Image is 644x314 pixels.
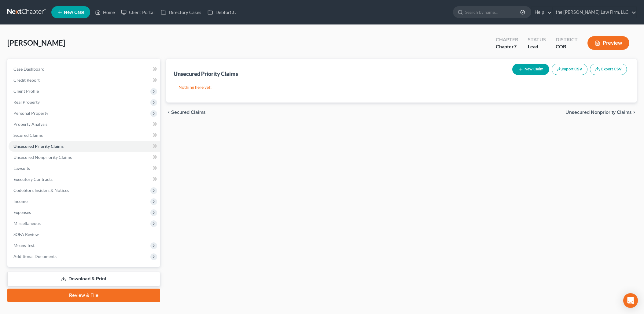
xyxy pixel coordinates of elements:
[512,64,549,75] button: New Claim
[7,289,160,302] a: Review & File
[13,177,53,182] span: Executory Contracts
[13,188,69,193] span: Codebtors Insiders & Notices
[13,254,57,259] span: Additional Documents
[514,43,517,49] span: 7
[9,174,160,185] a: Executory Contracts
[552,64,587,75] button: Import CSV
[13,243,35,248] span: Means Test
[556,43,578,50] div: COB
[565,110,637,115] button: Unsecured Nonpriority Claims chevron_right
[13,66,45,72] span: Case Dashboard
[528,43,546,50] div: Lead
[13,88,39,94] span: Client Profile
[9,64,160,75] a: Case Dashboard
[7,38,65,47] span: [PERSON_NAME]
[92,7,118,18] a: Home
[204,7,239,18] a: DebtorCC
[9,152,160,163] a: Unsecured Nonpriority Claims
[553,7,636,18] a: the [PERSON_NAME] Law Firm, LLC
[632,110,637,115] i: chevron_right
[13,77,40,83] span: Credit Report
[9,119,160,130] a: Property Analysis
[496,36,518,43] div: Chapter
[9,229,160,240] a: SOFA Review
[13,133,43,138] span: Secured Claims
[13,166,30,171] span: Lawsuits
[13,144,64,149] span: Unsecured Priority Claims
[9,163,160,174] a: Lawsuits
[556,36,578,43] div: District
[532,7,552,18] a: Help
[13,199,28,204] span: Income
[118,7,158,18] a: Client Portal
[528,36,546,43] div: Status
[13,99,40,105] span: Real Property
[587,36,629,50] button: Preview
[9,141,160,152] a: Unsecured Priority Claims
[158,7,204,18] a: Directory Cases
[64,10,84,15] span: New Case
[496,43,518,50] div: Chapter
[9,130,160,141] a: Secured Claims
[13,221,41,226] span: Miscellaneous
[13,155,72,160] span: Unsecured Nonpriority Claims
[171,110,206,115] span: Secured Claims
[565,110,632,115] span: Unsecured Nonpriority Claims
[623,293,638,308] div: Open Intercom Messenger
[590,64,627,75] a: Export CSV
[13,121,47,127] span: Property Analysis
[13,210,31,215] span: Expenses
[166,110,171,115] i: chevron_left
[9,75,160,86] a: Credit Report
[465,6,521,18] input: Search by name...
[13,110,48,116] span: Personal Property
[7,272,160,286] a: Download & Print
[166,110,206,115] button: chevron_left Secured Claims
[13,232,39,237] span: SOFA Review
[174,70,238,77] div: Unsecured Priority Claims
[178,84,624,90] p: Nothing here yet!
